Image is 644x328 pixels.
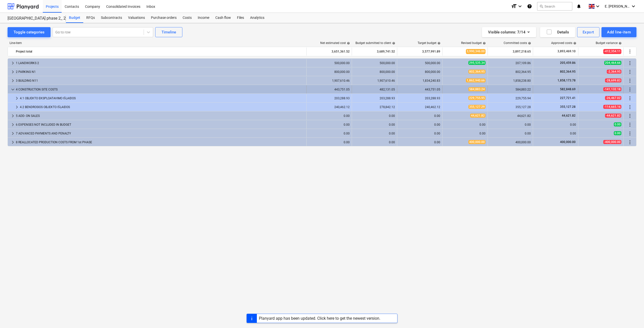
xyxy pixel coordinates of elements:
[627,122,633,128] span: More actions
[466,78,486,82] span: 1,862,940.66
[309,88,350,91] div: 443,751.05
[354,48,395,56] div: 3,689,741.52
[557,79,576,82] span: 1,858,173.78
[20,94,304,102] div: 4.1 OBJEKTO EKSPLOATAVIMO IŠLAIDOS
[466,49,486,54] span: 3,990,346.00
[490,114,531,118] div: 44,621.82
[603,87,621,91] span: -141,132.18
[490,97,531,100] div: 229,755.94
[627,49,633,55] span: More actions
[540,27,575,37] button: Details
[10,113,16,119] span: keyboard_arrow_right
[212,13,234,23] a: Cash flow
[247,13,267,23] a: Analytics
[16,48,304,56] div: Project total
[354,88,395,91] div: 482,131.05
[559,105,576,109] span: 355,127.28
[445,132,486,135] div: 0.00
[10,69,16,75] span: keyboard_arrow_right
[83,13,98,23] div: RFQs
[20,103,304,111] div: 4.2 BENDROSIOS OBJEKTO IŠLAIDOS
[14,95,20,101] span: keyboard_arrow_right
[468,105,486,109] span: 355,127.29
[399,70,440,74] div: 800,000.00
[527,42,531,45] span: help
[354,140,395,144] div: 0.00
[354,79,395,82] div: 1,907,610.46
[355,41,395,45] div: Budget submitted to client
[605,78,621,82] span: -28,699.83
[16,112,304,120] div: 5 ADD- ON SALES
[399,48,440,56] div: 3,577,991.89
[614,131,621,135] span: 0.00
[603,105,621,109] span: -114,665.16
[490,105,531,109] div: 355,127.28
[399,123,440,126] div: 0.00
[16,121,304,129] div: 6 EXPENSES NOT INCLUDED IN BUDGET
[259,316,380,321] div: Planyard app has been updated. Click here to get the newest version.
[468,87,486,91] span: 584,883.24
[16,59,304,67] div: 1 LANDWORKS 2
[399,105,440,109] div: 240,462.12
[125,13,148,23] div: Valuations
[607,29,631,35] div: Add line-item
[559,96,576,100] span: 227,721.41
[354,132,395,135] div: 0.00
[583,29,594,35] div: Export
[320,41,350,45] div: Net estimated cost
[418,41,440,45] div: Target budget
[309,105,350,109] div: 240,462.12
[234,13,247,23] a: Files
[10,122,16,128] span: keyboard_arrow_right
[559,70,576,73] span: 802,364.95
[605,114,621,118] span: -44,621.82
[354,61,395,65] div: 500,000.00
[482,27,536,37] button: Visible columns:7/14
[490,70,531,74] div: 802,364.95
[16,85,304,93] div: 4 CONSTRUCTION SITE COSTS
[559,140,576,144] span: 400,000.00
[603,140,621,144] span: -400,000.00
[627,60,633,66] span: More actions
[66,13,83,23] a: Budget
[354,114,395,118] div: 0.00
[490,132,531,135] div: 0.00
[14,104,20,110] span: keyboard_arrow_right
[399,79,440,82] div: 1,834,240.83
[8,16,60,21] div: [GEOGRAPHIC_DATA] phase 2_ 2901842/2901884
[98,13,125,23] a: Subcontracts
[619,304,644,328] iframe: Chat Widget
[148,13,180,23] a: Purchase orders
[346,42,350,45] span: help
[309,61,350,65] div: 500,000.00
[468,140,486,144] span: 400,000.00
[354,70,395,74] div: 800,000.00
[162,29,176,35] div: Timeline
[354,97,395,100] div: 203,288.93
[627,95,633,101] span: More actions
[627,86,633,92] span: More actions
[399,132,440,135] div: 0.00
[195,13,212,23] a: Income
[601,27,636,37] button: Add line-item
[627,139,633,145] span: More actions
[490,88,531,91] div: 584,883.22
[309,132,350,135] div: 0.00
[468,96,486,100] span: 229,755.95
[16,77,304,85] div: 3 BUILDING N11
[603,49,621,54] span: -412,354.11
[391,42,395,45] span: help
[627,113,633,119] span: More actions
[490,140,531,144] div: 400,000.00
[627,104,633,110] span: More actions
[605,96,621,100] span: -26,467.02
[399,61,440,65] div: 500,000.00
[354,105,395,109] div: 278,842.12
[535,123,576,126] div: 0.00
[399,97,440,100] div: 203,288.93
[546,29,569,35] div: Details
[399,114,440,118] div: 0.00
[399,88,440,91] div: 443,751.05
